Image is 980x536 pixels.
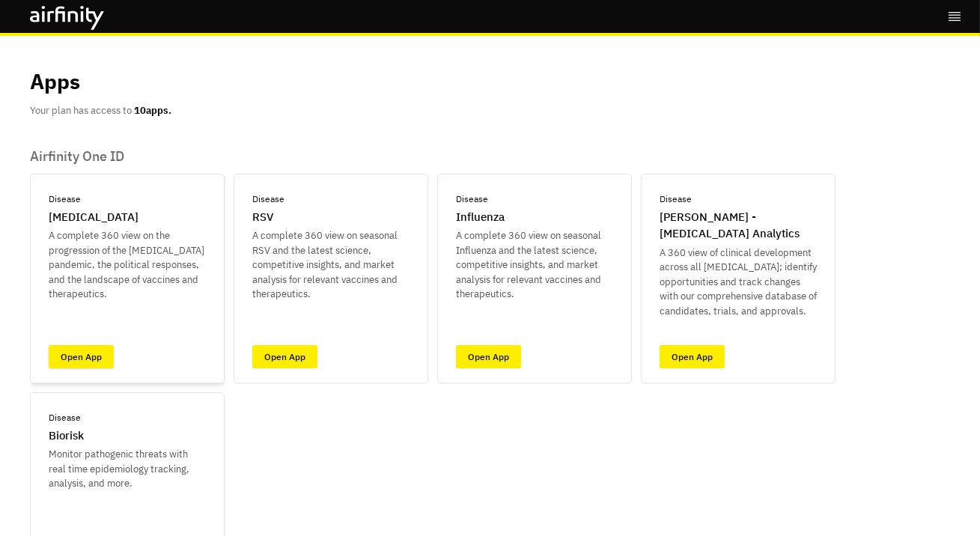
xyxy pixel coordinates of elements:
p: Disease [49,411,81,424]
p: Disease [49,192,81,206]
p: Disease [456,192,488,206]
p: Apps [30,66,80,97]
p: A complete 360 view on the progression of the [MEDICAL_DATA] pandemic, the political responses, a... [49,228,206,302]
p: A 360 view of clinical development across all [MEDICAL_DATA]; identify opportunities and track ch... [660,246,817,319]
p: Biorisk [49,427,84,445]
a: Open App [456,345,521,368]
p: A complete 360 view on seasonal Influenza and the latest science, competitive insights, and marke... [456,228,613,302]
p: Monitor pathogenic threats with real time epidemiology tracking, analysis, and more. [49,447,206,491]
a: Open App [49,345,114,368]
p: Influenza [456,209,505,226]
p: [PERSON_NAME] - [MEDICAL_DATA] Analytics [660,209,817,243]
p: Your plan has access to [30,103,171,118]
a: Open App [252,345,317,368]
p: A complete 360 view on seasonal RSV and the latest science, competitive insights, and market anal... [252,228,410,302]
p: Disease [252,192,284,206]
p: [MEDICAL_DATA] [49,209,139,226]
p: Disease [660,192,692,206]
p: RSV [252,209,273,226]
b: 10 apps. [134,104,171,117]
a: Open App [660,345,725,368]
p: Airfinity One ID [30,148,950,165]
